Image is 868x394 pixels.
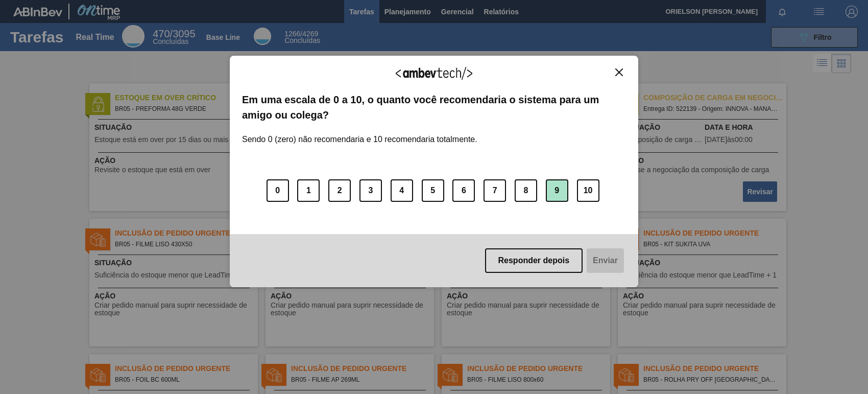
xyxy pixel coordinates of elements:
img: Logo Ambevtech [396,67,472,80]
button: 9 [546,179,568,202]
label: Em uma escala de 0 a 10, o quanto você recomendaria o sistema para um amigo ou colega? [242,92,626,123]
button: 8 [515,179,537,202]
label: Sendo 0 (zero) não recomendaria e 10 recomendaria totalmente. [242,123,477,144]
button: 4 [391,179,413,202]
img: Close [615,68,623,76]
button: 5 [422,179,444,202]
button: 3 [359,179,382,202]
button: Close [612,68,626,77]
button: 1 [297,179,320,202]
button: 0 [267,179,289,202]
button: 7 [484,179,506,202]
button: 6 [452,179,475,202]
button: 10 [577,179,599,202]
button: 2 [328,179,351,202]
button: Responder depois [485,248,583,273]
